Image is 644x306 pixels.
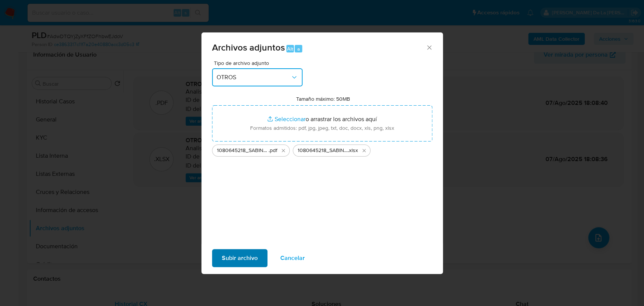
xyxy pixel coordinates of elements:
[214,60,304,66] span: Tipo de archivo adjunto
[212,41,285,54] span: Archivos adjuntos
[269,147,277,154] span: .pdf
[279,146,288,155] button: Eliminar 1080645218_SABINO GALEANA RADILLA_SEP2025.pdf
[426,44,432,51] button: Cerrar
[222,250,258,266] span: Subir archivo
[212,68,303,86] button: OTROS
[348,147,358,154] span: .xlsx
[298,147,348,154] span: 1080645218_SABINO [PERSON_NAME] RADILLA_SEP2025_AT
[287,45,293,52] span: Alt
[217,147,269,154] span: 1080645218_SABINO [PERSON_NAME] RADILLA_SEP2025
[360,146,369,155] button: Eliminar 1080645218_SABINO GALEANA RADILLA_SEP2025_AT.xlsx
[297,45,300,52] span: a
[217,74,290,81] span: OTROS
[271,249,315,267] button: Cancelar
[212,141,432,157] ul: Archivos seleccionados
[212,249,267,267] button: Subir archivo
[280,250,305,266] span: Cancelar
[296,95,350,102] label: Tamaño máximo: 50MB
